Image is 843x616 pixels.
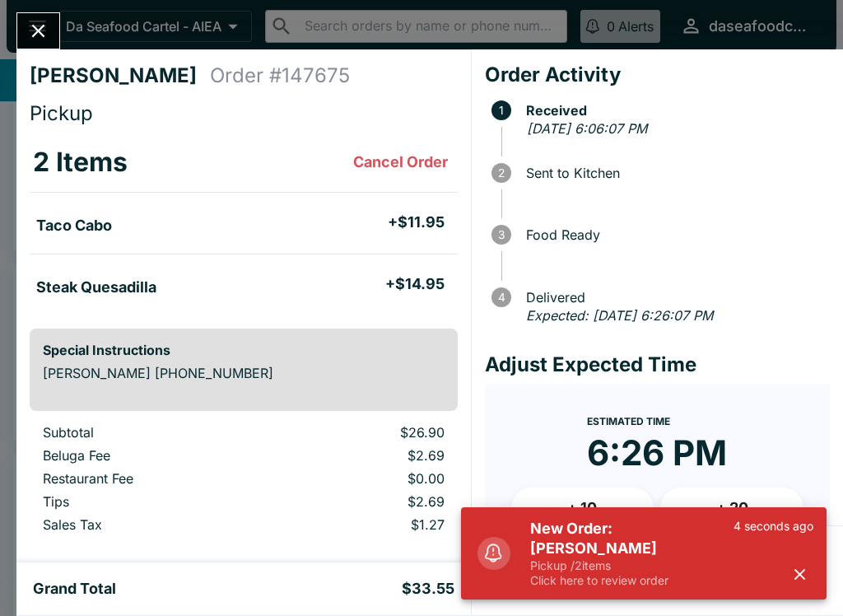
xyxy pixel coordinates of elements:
p: Subtotal [43,424,258,441]
h5: Taco Cabo [36,216,112,236]
p: 4 seconds ago [734,519,813,534]
p: $2.69 [284,493,445,510]
h5: New Order: [PERSON_NAME] [530,519,734,558]
button: Close [17,13,59,49]
text: 4 [497,291,505,304]
p: Tips [43,493,258,510]
p: Beluga Fee [43,447,258,464]
span: Delivered [518,290,830,305]
span: Received [518,103,830,118]
em: [DATE] 6:06:07 PM [527,120,647,137]
p: $26.90 [284,424,445,441]
table: orders table [30,424,458,539]
span: Pickup [30,101,93,125]
h5: + $14.95 [385,274,445,294]
span: Estimated Time [587,415,670,427]
span: Sent to Kitchen [518,166,830,180]
p: [PERSON_NAME] [PHONE_NUMBER] [43,365,445,381]
text: 3 [498,228,505,241]
h4: Order # 147675 [210,63,350,88]
button: + 10 [511,488,654,529]
h5: Grand Total [33,579,116,599]
em: Expected: [DATE] 6:26:07 PM [526,307,713,324]
h4: Adjust Expected Time [485,352,830,377]
p: $2.69 [284,447,445,464]
p: $1.27 [284,516,445,533]
h5: $33.55 [402,579,454,599]
h3: 2 Items [33,146,128,179]
button: Cancel Order [347,146,454,179]
button: + 20 [660,488,803,529]
p: Pickup / 2 items [530,558,734,573]
table: orders table [30,133,458,315]
p: $0.00 [284,470,445,487]
span: Food Ready [518,227,830,242]
time: 6:26 PM [587,432,727,474]
text: 2 [498,166,505,180]
h4: [PERSON_NAME] [30,63,210,88]
h4: Order Activity [485,63,830,87]
p: Sales Tax [43,516,258,533]
h6: Special Instructions [43,342,445,358]
h5: Steak Quesadilla [36,278,156,297]
p: Click here to review order [530,573,734,588]
h5: + $11.95 [388,212,445,232]
p: Restaurant Fee [43,470,258,487]
text: 1 [499,104,504,117]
